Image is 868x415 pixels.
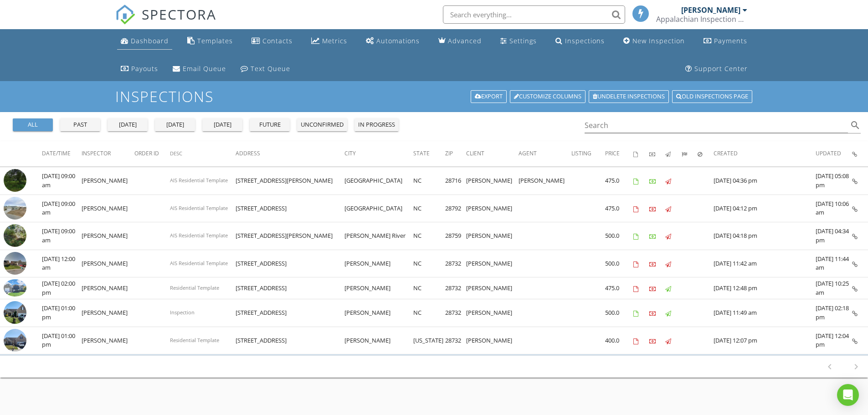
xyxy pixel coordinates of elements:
a: Text Queue [237,61,294,77]
th: Agreements signed: Not sorted. [633,141,649,167]
td: [PERSON_NAME] [82,195,134,222]
td: [STREET_ADDRESS] [236,277,344,299]
td: [DATE] 05:08 pm [816,167,852,195]
div: all [16,120,49,129]
td: [DATE] 11:49 am [714,299,816,327]
th: Desc: Not sorted. [170,141,236,167]
td: NC [413,299,445,327]
td: 28732 [445,299,466,327]
span: Client [466,149,484,157]
td: [DATE] 12:04 pm [816,327,852,354]
span: State [413,149,430,157]
td: [PERSON_NAME] [344,250,414,277]
td: [DATE] 04:12 pm [714,195,816,222]
img: streetview [4,169,26,192]
button: [DATE] [155,118,195,131]
td: [PERSON_NAME] River [344,222,414,250]
td: 28792 [445,195,466,222]
img: cover.jpg [4,301,26,324]
td: 28716 [445,167,466,195]
td: [DATE] 04:36 pm [714,167,816,195]
td: [DATE] 09:00 am [42,222,82,250]
td: [DATE] 11:44 am [816,250,852,277]
td: [STREET_ADDRESS] [236,250,344,277]
span: City [344,149,356,157]
a: Email Queue [169,61,230,77]
div: Open Intercom Messenger [837,384,859,406]
td: [PERSON_NAME] [82,167,134,195]
td: 475.0 [605,167,633,195]
td: [PERSON_NAME] [82,222,134,250]
input: Search everything... [443,5,625,24]
th: Inspector: Not sorted. [82,141,134,167]
div: Dashboard [131,36,169,45]
img: The Best Home Inspection Software - Spectora [115,5,135,25]
div: in progress [358,120,395,129]
button: future [250,118,290,131]
th: Listing: Not sorted. [571,141,606,167]
div: Settings [509,36,537,45]
td: [STREET_ADDRESS][PERSON_NAME] [236,222,344,250]
td: [DATE] 12:07 pm [714,327,816,354]
td: [PERSON_NAME] [344,299,414,327]
td: [DATE] 09:00 am [42,167,82,195]
td: [PERSON_NAME] [466,250,519,277]
button: in progress [354,118,399,131]
th: Client: Not sorted. [466,141,519,167]
span: AIS Residential Template [170,260,228,266]
th: Canceled: Not sorted. [698,141,714,167]
input: Search [585,118,848,133]
td: 28732 [445,277,466,299]
td: [PERSON_NAME] [82,299,134,327]
a: Inspections [552,33,608,50]
span: Inspector [82,149,111,157]
div: Payouts [131,64,158,73]
a: Payouts [117,61,162,77]
td: [PERSON_NAME] [466,327,519,354]
td: [DATE] 04:34 pm [816,222,852,250]
div: Advanced [448,36,482,45]
a: Metrics [308,33,351,50]
th: Paid: Not sorted. [649,141,665,167]
td: 400.0 [605,327,633,354]
a: Contacts [248,33,296,50]
td: NC [413,195,445,222]
td: [DATE] 10:25 am [816,277,852,299]
td: 28732 [445,327,466,354]
td: 500.0 [605,299,633,327]
span: Residential Template [170,284,219,291]
span: Updated [816,149,841,157]
td: 28759 [445,222,466,250]
div: Templates [197,36,233,45]
td: NC [413,277,445,299]
img: streetview [4,224,26,247]
button: all [13,118,53,131]
td: [PERSON_NAME] [82,327,134,354]
span: Date/Time [42,149,71,157]
a: Dashboard [117,33,172,50]
th: Date/Time: Not sorted. [42,141,82,167]
th: Address: Not sorted. [236,141,344,167]
span: AIS Residential Template [170,177,228,184]
td: 500.0 [605,222,633,250]
a: Export [471,90,507,103]
div: future [253,120,286,129]
div: Payments [714,36,747,45]
td: [DATE] 09:00 am [42,195,82,222]
td: [PERSON_NAME] [344,327,414,354]
th: Inspection Details: Not sorted. [852,141,868,167]
th: Order ID: Not sorted. [134,141,170,167]
a: New Inspection [620,33,688,50]
th: Submitted: Not sorted. [682,141,698,167]
span: Order ID [134,149,159,157]
td: 500.0 [605,250,633,277]
span: Zip [445,149,453,157]
td: [DATE] 01:00 pm [42,327,82,354]
td: NC [413,250,445,277]
td: [STREET_ADDRESS][PERSON_NAME] [236,167,344,195]
img: streetview [4,252,26,275]
button: [DATE] [202,118,242,131]
td: 475.0 [605,277,633,299]
a: Advanced [435,33,485,50]
div: Text Queue [251,64,290,73]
